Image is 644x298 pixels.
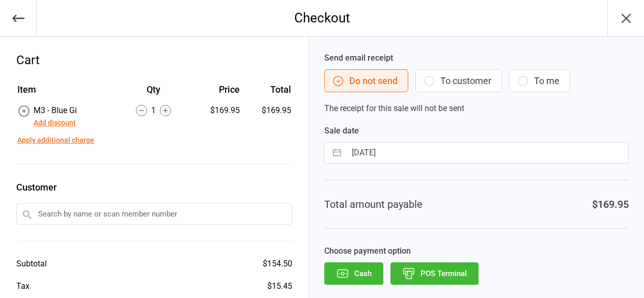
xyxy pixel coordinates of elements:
div: Cart [16,51,292,69]
button: Apply additional charge [17,135,94,146]
th: Qty [117,83,190,103]
div: Subtotal [16,258,47,270]
th: Item [17,83,116,103]
div: Price [191,83,240,96]
div: 1 [117,104,190,117]
label: Send email receipt [324,52,629,64]
button: Cash [324,262,383,285]
button: Add discount [34,118,76,128]
span: M3 - Blue Gi [34,105,77,115]
div: The receipt for this sale will not be sent [324,52,629,115]
button: To customer [415,69,502,92]
div: $15.45 [267,280,292,292]
th: Total [244,83,291,103]
div: $154.50 [263,258,292,270]
button: Do not send [324,69,408,92]
input: Search by name or scan member number [16,203,292,225]
div: $169.95 [191,104,240,117]
label: Customer [16,180,292,194]
label: Sale date [324,125,629,137]
button: To me [509,69,570,92]
button: POS Terminal [390,262,479,285]
label: Choose payment option [324,245,629,257]
td: $169.95 [244,104,291,129]
div: $169.95 [592,197,629,212]
div: Total amount payable [324,197,423,212]
div: Tax [16,280,30,292]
